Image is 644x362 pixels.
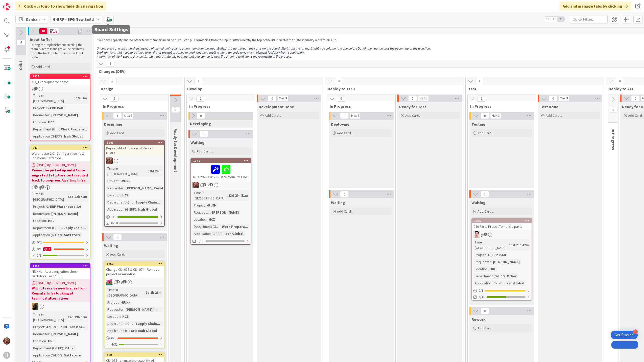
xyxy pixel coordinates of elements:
div: Project [32,204,44,209]
div: Department (G-ERP) [32,345,63,351]
div: Location [106,192,120,198]
span: In Progress [611,129,616,150]
span: Testing [471,122,486,127]
span: 0 / 1 [479,288,483,293]
div: Warehouse 2.0 - Configuration new locations Sattstore [30,150,90,161]
div: Time in [GEOGRAPHIC_DATA] [32,311,66,323]
span: : [486,252,487,258]
span: : [226,193,227,198]
span: : [118,178,119,184]
span: 1 [481,191,489,197]
div: Location [193,217,207,222]
span: Add Card... [337,131,353,135]
div: Location [32,218,46,223]
a: 887Warehouse 2.0 - Configuration new locations Sattstore[DATE] By [PERSON_NAME]...Cannot be picke... [30,145,90,259]
div: 55d 22h 49m [66,194,88,199]
div: 1 [43,247,51,251]
span: 3 [123,280,127,283]
span: : [136,207,137,212]
span: Ready for Test [399,104,426,109]
span: 2x [551,17,558,22]
div: Department (G-ERP) [32,126,59,132]
div: Requester [32,112,49,118]
span: 1 [475,78,484,84]
span: : [49,331,50,337]
div: 1265 [474,219,532,223]
span: 5 [203,183,206,186]
div: Application (G-ERP) [193,231,223,236]
b: Will not receive new license from Consafe, Infra looking at technical alternatives [32,286,88,301]
span: Deploy to TEST [328,86,457,91]
span: Waiting [471,200,486,205]
span: Input Buffer [30,37,52,42]
div: Sattstore [63,232,82,238]
span: 0 / 1 [111,335,116,341]
div: 1444 [30,264,90,268]
div: 1453 [107,262,164,266]
span: : [136,328,137,333]
div: G-ERP ISAH [487,252,507,258]
span: : [144,290,144,295]
span: 5/10 [479,294,485,300]
div: 1453 [105,262,164,266]
div: Click our logo to show/hide this navigation [15,2,106,11]
span: : [205,202,206,208]
div: [PERSON_NAME]/Pavol... [124,185,167,191]
div: 900 [107,353,164,357]
span: Test Done [540,104,558,109]
span: Add Card... [197,149,213,153]
div: 1241Report - Modification of Report H1017 [105,140,164,156]
span: Rework [471,317,486,322]
div: Work Prepara... [60,126,88,132]
div: Department (G-ERP) [32,225,59,231]
span: 5 [110,96,118,102]
div: 0/1 [105,335,164,341]
div: 19h 2m [75,95,88,101]
span: : [62,232,63,238]
div: AZURE Cloud Transfor... [45,324,86,330]
span: [DATE] By [PERSON_NAME]... [37,280,78,286]
span: Add Card... [110,131,126,135]
span: 4 [116,280,120,283]
span: : [509,242,510,248]
div: 0/2 [30,239,90,245]
img: JK [193,182,199,188]
em: Once a piece of work is finished, instead of immediately pulling a new item from the Input Buffer... [97,46,431,51]
div: [PERSON_NAME] [211,210,240,215]
span: Development Done [259,104,294,109]
div: [PERSON_NAME]/... [124,307,158,312]
span: 0 [481,113,489,119]
span: 1 / 1 [111,214,116,219]
div: Time in [GEOGRAPHIC_DATA] [32,93,74,104]
p: During the Replenishment Meeting the team & Team Manager will select items from the backlog to pu... [31,43,89,59]
div: G-ERP ISAH [45,105,66,111]
div: 0/11 [30,246,90,252]
span: : [505,273,506,279]
span: 0/10 [111,220,118,226]
div: Work Prepara... [221,224,249,229]
div: 8d 24m [149,168,163,174]
div: Add and manage tabs by clicking [560,2,631,11]
span: Test [468,86,598,91]
span: 0 / 1 [37,246,42,252]
span: 0 [337,96,345,102]
span: : [49,211,50,216]
span: 0 [340,191,349,197]
div: Time in [GEOGRAPHIC_DATA] [106,287,144,298]
span: : [66,314,66,320]
div: Location [32,338,46,344]
div: Project [193,202,205,208]
span: 1 [196,96,205,102]
span: In Progress [103,104,162,109]
div: 22d 19h 55m [66,314,88,320]
div: 887 [33,146,90,150]
span: 3 [41,185,44,189]
span: 10 [39,28,47,34]
a: 1241Report - Modification of Report H1017JKTime in [GEOGRAPHIC_DATA]:8d 24mProject:-RUN-Requester... [104,140,165,227]
div: 1825CD_172 requestor name [30,74,90,85]
div: ND [30,303,90,310]
div: 887Warehouse 2.0 - Configuration new locations Sattstore [30,146,90,161]
span: Add Card... [36,64,52,69]
span: Add Card... [546,113,562,118]
span: 0 [408,95,417,101]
